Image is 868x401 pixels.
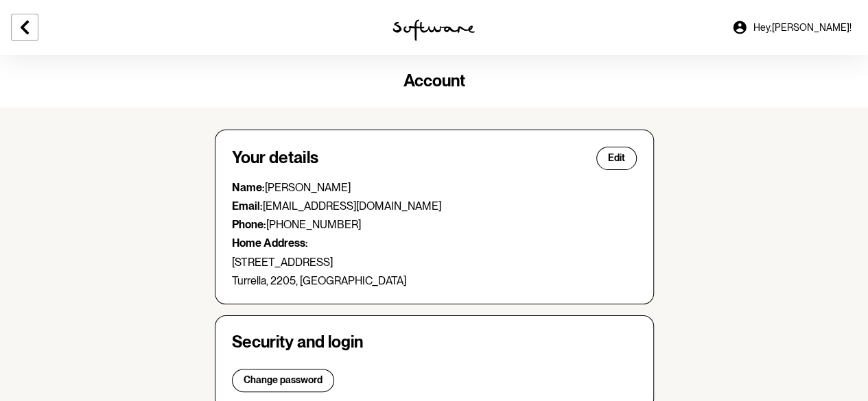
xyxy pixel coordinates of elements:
[232,369,334,392] button: Change password
[608,152,625,164] span: Edit
[232,218,637,231] p: [PHONE_NUMBER]
[244,374,322,386] span: Change password
[232,199,263,212] strong: Email:
[723,11,860,44] a: Hey,[PERSON_NAME]!
[232,332,637,352] h4: Security and login
[392,19,475,41] img: software logo
[232,199,637,212] p: [EMAIL_ADDRESS][DOMAIN_NAME]
[232,274,637,287] p: Turrella, 2205, [GEOGRAPHIC_DATA]
[232,148,318,168] h4: Your details
[232,181,265,194] strong: Name:
[232,181,637,194] p: [PERSON_NAME]
[403,71,465,90] span: Account
[232,256,637,269] p: [STREET_ADDRESS]
[596,147,637,170] button: Edit
[753,22,852,34] span: Hey, [PERSON_NAME] !
[232,218,266,231] strong: Phone:
[232,236,308,250] strong: Home Address:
